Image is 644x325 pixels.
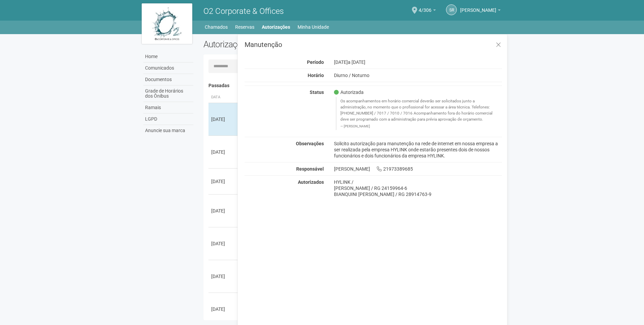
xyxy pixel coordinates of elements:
[329,166,507,172] div: [PERSON_NAME] 21973389685
[262,22,290,32] a: Autorizações
[308,73,324,78] strong: Horário
[211,149,236,155] div: [DATE]
[143,51,193,62] a: Home
[211,207,236,214] div: [DATE]
[143,114,193,125] a: LGPD
[211,273,236,280] div: [DATE]
[336,97,502,130] blockquote: Os acompanhamentos em horário comercial deverão ser solicitados junto a administração, no momento...
[211,178,236,185] div: [DATE]
[334,179,502,185] div: HYLINK /
[419,1,431,13] span: 4/306
[296,141,324,146] strong: Observações
[446,4,457,15] a: SR
[208,83,498,88] h4: Passadas
[329,59,507,65] div: [DATE]
[329,72,507,78] div: Diurno / Noturno
[334,185,502,191] div: [PERSON_NAME] / RG 24159964-6
[143,85,193,102] a: Grade de Horários dos Ônibus
[235,22,254,32] a: Reservas
[208,92,239,103] th: Data
[298,22,329,32] a: Minha Unidade
[245,41,502,48] h3: Manutenção
[460,8,501,14] a: [PERSON_NAME]
[205,22,228,32] a: Chamados
[334,89,364,95] span: Autorizada
[203,6,284,16] span: O2 Corporate & Offices
[348,59,365,65] span: a [DATE]
[419,8,436,14] a: 4/306
[329,141,507,159] div: Solicito autorização para manutenção na rede de internet em nossa empresa a ser realizada pela em...
[298,179,324,185] strong: Autorizados
[211,116,236,123] div: [DATE]
[203,39,348,49] h2: Autorizações
[340,124,499,129] footer: [PERSON_NAME]
[211,306,236,312] div: [DATE]
[460,1,496,13] span: Sandro Ricardo Santos da Silva
[296,166,324,172] strong: Responsável
[142,3,192,44] img: logo.jpg
[143,125,193,136] a: Anuncie sua marca
[211,240,236,247] div: [DATE]
[143,74,193,85] a: Documentos
[143,62,193,74] a: Comunicados
[334,191,502,197] div: BIANQUINI [PERSON_NAME] / RG 28914763-9
[310,90,324,95] strong: Status
[307,59,324,65] strong: Período
[143,102,193,114] a: Ramais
